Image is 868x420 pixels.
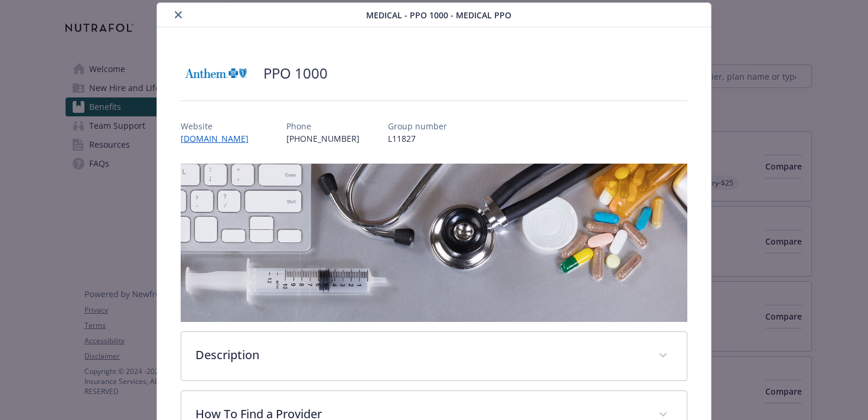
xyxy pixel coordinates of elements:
a: [DOMAIN_NAME] [181,133,258,144]
p: Website [181,120,258,132]
img: banner [181,164,688,322]
p: L11827 [388,132,447,145]
div: Description [181,332,687,380]
h2: PPO 1000 [263,63,328,83]
p: Phone [286,120,360,132]
span: Medical - PPO 1000 - Medical PPO [366,9,511,21]
button: close [171,8,185,22]
p: [PHONE_NUMBER] [286,132,360,145]
img: Anthem Blue Cross [181,56,252,91]
p: Description [195,346,645,364]
p: Group number [388,120,447,132]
